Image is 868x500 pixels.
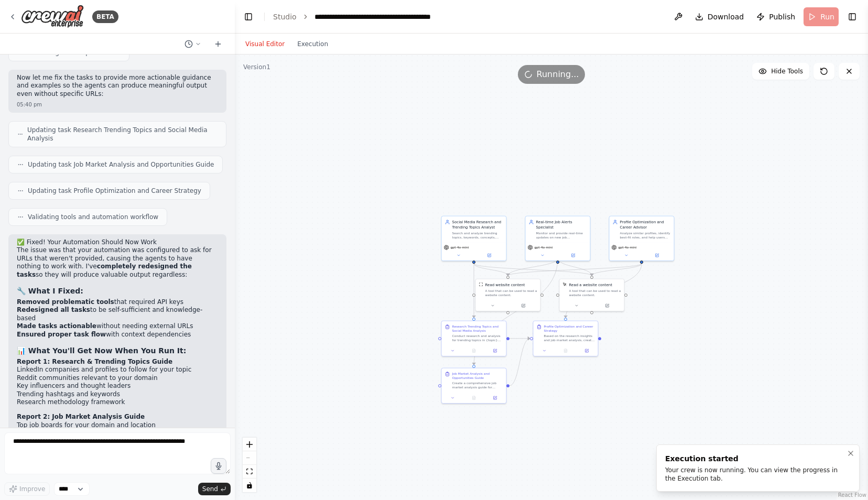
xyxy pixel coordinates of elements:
[17,74,218,99] p: Now let me fix the tasks to provide more actionable guidance and examples so the agents can produ...
[19,485,45,493] span: Improve
[211,458,226,474] button: Click to speak your automation idea
[485,289,537,297] div: A tool that can be used to read a website content.
[180,38,205,50] button: Switch to previous chat
[452,372,503,380] div: Job Market Analysis and Opportunities Guide
[537,68,579,81] span: Running...
[451,245,469,249] span: gpt-4o-mini
[463,395,485,401] button: No output available
[609,216,675,262] div: Profile Optimization and Career AdvisorAnalyze similar profiles, identify best-fit roles, and hel...
[463,347,485,354] button: No output available
[578,347,595,354] button: Open in side panel
[563,264,644,318] g: Edge from cc37fbe1-f356-4d86-8054-9a09e099a220 to cfc94b32-24a9-42c0-8f91-e1feef4e4ab8
[569,289,621,297] div: A tool that can be used to read a website content.
[620,231,671,240] div: Analyze similar profiles, identify best-fit roles, and help users tailor their professional profi...
[592,302,622,309] button: Open in side panel
[17,101,218,108] div: 05:40 pm
[563,282,567,287] img: ScrapeElementFromWebsiteTool
[17,331,106,338] strong: Ensured proper task flow
[202,485,218,493] span: Send
[485,282,525,288] div: Read website content
[17,298,218,307] li: that required API keys
[559,279,625,312] div: ScrapeElementFromWebsiteToolRead a website contentA tool that can be used to read a website content.
[752,63,809,80] button: Hide Tools
[92,10,118,23] div: BETA
[28,213,158,221] span: Validating tools and automation workflow
[28,160,214,169] span: Updating task Job Market Analysis and Opportunities Guide
[27,126,218,143] span: Updating task Research Trending Topics and Social Media Analysis
[486,347,504,354] button: Open in side panel
[17,390,218,399] li: Trending hashtags and keywords
[17,238,218,247] h2: ✅ Fixed! Your Automation Should Now Work
[17,374,218,383] li: Reddit communities relevant to your domain
[17,421,218,430] li: Top job boards for your domain and location
[509,336,530,341] g: Edge from 8ab07034-99c3-4d9c-a08e-f5a207318b3f to cfc94b32-24a9-42c0-8f91-e1feef4e4ab8
[273,12,432,22] nav: breadcrumb
[620,220,671,230] div: Profile Optimization and Career Advisor
[558,252,588,258] button: Open in side panel
[452,334,503,342] div: Conduct research and analysis for trending topics in {topic} and {domain}. Since we don't have di...
[17,331,218,339] li: with context dependencies
[243,438,256,492] div: React Flow controls
[452,220,503,230] div: Social Media Research and Trending Topics Analyst
[769,12,795,22] span: Publish
[525,216,591,262] div: Real-time Job Alerts SpecialistMonitor and provide real-time updates on new job opportunities in ...
[17,382,218,390] li: Key influencers and thought leaders
[555,347,577,354] button: No output available
[665,453,847,464] div: Execution started
[198,483,231,495] button: Send
[441,368,507,404] div: Job Market Analysis and Opportunities GuideCreate a comprehensive job market analysis guide for {...
[17,263,192,278] strong: completely redesigned the tasks
[273,13,297,21] a: Studio
[544,334,595,342] div: Based on the research insights and job market analysis, create a comprehensive profile optimizati...
[243,465,256,479] button: fit view
[243,438,256,451] button: zoom in
[471,264,594,276] g: Edge from d9640b1e-2e29-4a95-b9b4-031f41a01426 to 7bedd58a-2e4f-4b28-b492-9e10a1188ee6
[642,252,672,258] button: Open in side panel
[17,287,83,295] strong: 🔧 What I Fixed:
[243,63,270,71] div: Version 1
[210,38,226,50] button: Start a new chat
[21,5,84,28] img: Logo
[17,306,90,313] strong: Redesigned all tasks
[505,264,644,276] g: Edge from cc37fbe1-f356-4d86-8054-9a09e099a220 to 6882ccb8-4c16-403b-9503-701526c9ca43
[474,252,504,258] button: Open in side panel
[536,231,587,240] div: Monitor and provide real-time updates on new job opportunities in {domain} within {location} with...
[536,220,587,230] div: Real-time Job Alerts Specialist
[544,324,595,333] div: Profile Optimization and Career Strategy
[17,306,218,322] li: to be self-sufficient and knowledge-based
[555,258,594,276] g: Edge from e7ccbd1c-f7b4-48bc-a586-47667fa7d1ba to 7bedd58a-2e4f-4b28-b492-9e10a1188ee6
[452,324,503,333] div: Research Trending Topics and Social Media Analysis
[243,479,256,492] button: toggle interactivity
[486,395,504,401] button: Open in side panel
[708,12,744,22] span: Download
[17,398,218,407] li: Research methodology framework
[17,298,114,306] strong: Removed problematic tools
[752,7,799,26] button: Publish
[508,302,538,309] button: Open in side panel
[4,482,50,496] button: Improve
[452,381,503,389] div: Create a comprehensive job market analysis guide for {domain} positions in {location}. Provide de...
[17,413,145,420] strong: Report 2: Job Market Analysis Guide
[589,264,644,276] g: Edge from cc37fbe1-f356-4d86-8054-9a09e099a220 to 7bedd58a-2e4f-4b28-b492-9e10a1188ee6
[441,321,507,357] div: Research Trending Topics and Social Media AnalysisConduct research and analysis for trending topi...
[441,216,507,262] div: Social Media Research and Trending Topics AnalystSearch and analyze trending topics, keywords, co...
[28,187,201,195] span: Updating task Profile Optimization and Career Strategy
[291,38,334,50] button: Execution
[535,245,553,249] span: gpt-4o-mini
[665,466,847,483] div: Your crew is now running. You can view the progress in the Execution tab.
[452,231,503,240] div: Search and analyze trending topics, keywords, concepts, people, and designations on LinkedIn and ...
[471,264,476,318] g: Edge from d9640b1e-2e29-4a95-b9b4-031f41a01426 to 8ab07034-99c3-4d9c-a08e-f5a207318b3f
[569,282,612,288] div: Read a website content
[17,322,96,330] strong: Made tasks actionable
[17,346,186,355] strong: 📊 What You'll Get Now When You Run It:
[619,245,637,249] span: gpt-4o-mini
[241,9,256,24] button: Hide left sidebar
[475,279,541,312] div: ScrapeWebsiteToolRead website contentA tool that can be used to read a website content.
[17,322,218,331] li: without needing external URLs
[239,38,291,50] button: Visual Editor
[509,336,530,388] g: Edge from 93362c69-edb8-4e9d-b161-1bacb0fb11de to cfc94b32-24a9-42c0-8f91-e1feef4e4ab8
[17,358,172,365] strong: Report 1: Research & Trending Topics Guide
[17,246,218,279] p: The issue was that your automation was configured to ask for URLs that weren't provided, causing ...
[771,67,803,75] span: Hide Tools
[691,7,748,26] button: Download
